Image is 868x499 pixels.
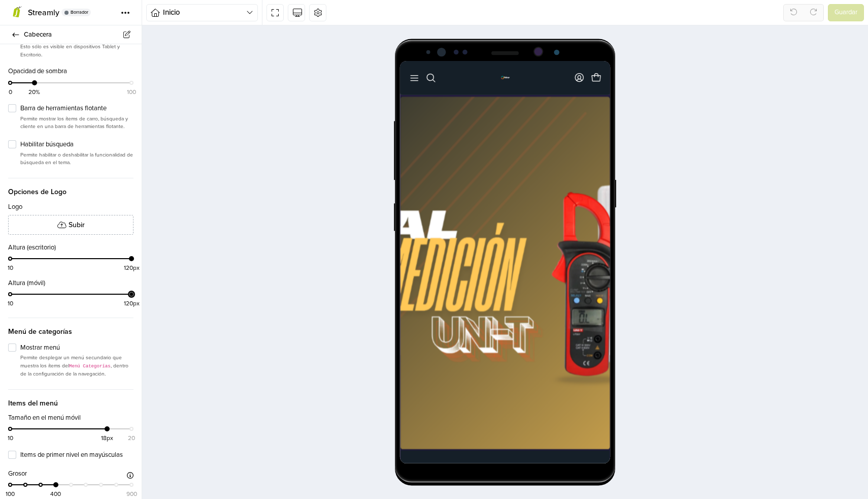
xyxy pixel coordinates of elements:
button: Inicio [146,4,258,21]
span: 120px [124,299,140,308]
button: Carro [195,9,211,26]
label: Mostrar menú [20,343,133,353]
span: Streamly [28,8,59,18]
span: 120px [124,263,140,272]
img: DELMAR CHILE [105,15,115,20]
span: 20% [28,87,40,97]
label: Logo [8,202,22,212]
span: 100 [6,489,15,498]
span: Items del menú [8,389,133,409]
button: Acceso [178,9,193,26]
p: Permite desplegar un menú secundario que muestra los ítems del , dentro de la configuración de la... [20,354,133,378]
button: Buscar [24,9,40,26]
button: Menú [7,9,23,26]
code: Menú Categorías [69,363,111,369]
p: Esto sólo es visible en dispositivos Tablet y Escritorio. [20,43,133,58]
span: 18px [101,433,113,443]
button: Guardar [828,4,864,21]
button: Subir [8,215,133,235]
label: Habilitar búsqueda [20,140,133,150]
label: Grosor [8,469,27,479]
span: 10 [8,433,13,443]
span: Borrador [71,10,88,15]
label: Altura (escritorio) [8,243,56,253]
span: Opciones de Logo [8,178,133,197]
span: 10 [8,299,13,308]
span: 100 [127,87,136,97]
div: 1 / 1 [1,37,218,403]
span: Inicio [163,7,246,18]
label: Tamaño en el menú móvil [8,413,81,423]
label: Items de primer nivel en mayúsculas [20,450,133,460]
span: 900 [126,489,137,498]
span: 400 [50,489,61,498]
span: Guardar [834,8,857,18]
span: 10 [8,263,13,272]
span: Subir [69,220,85,230]
span: Menú de categorías [8,318,133,337]
p: Permite habilitar o deshabilitar la funcionalidad de búsqueda en el tema. [20,151,133,167]
label: Barra de herramientas flotante [20,104,133,114]
label: Altura (móvil) [8,278,45,289]
label: Opacidad de sombra [8,67,67,77]
span: 0 [9,87,12,97]
p: Permite mostrar los ítems de carro, búsqueda y cliente en una barra de herramientas flotante. [20,115,133,131]
span: Cabecera [24,27,129,42]
span: 20 [128,433,135,443]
